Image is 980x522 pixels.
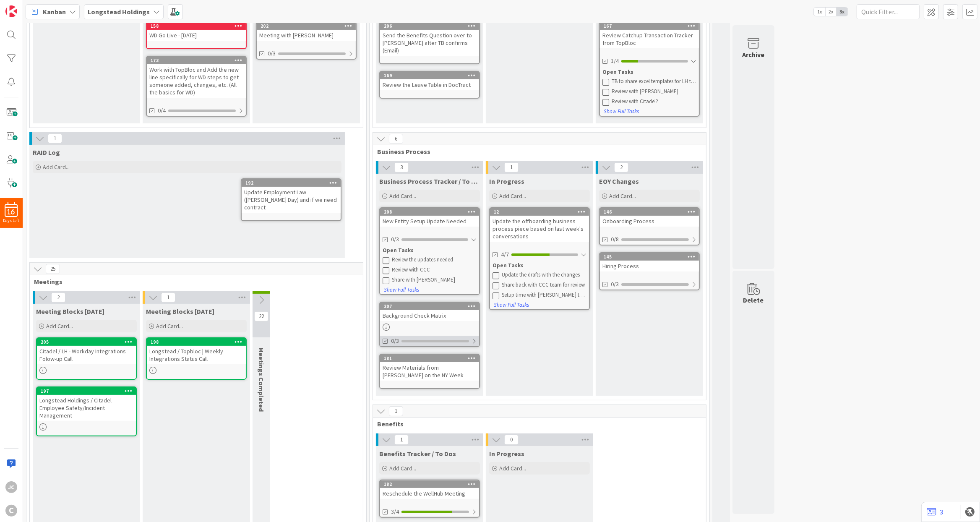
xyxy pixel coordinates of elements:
[254,311,268,321] span: 22
[602,68,696,76] div: Open Tasks
[604,23,699,29] div: 167
[380,208,479,216] div: 208
[377,420,696,428] span: Benefits
[490,216,589,242] div: Update the offboarding business process piece based on last week's conversations
[33,148,60,157] span: RAID Log
[380,480,479,488] div: 182
[257,22,356,41] div: 202Meeting with [PERSON_NAME]
[502,282,586,288] div: Share back with CCC team for review
[380,303,479,310] div: 207
[501,250,509,259] span: 4/7
[389,134,403,144] span: 6
[46,322,73,330] span: Add Card...
[857,4,920,19] input: Quick Filter...
[837,8,848,16] span: 3x
[612,98,696,105] div: Review with Citadel?
[242,187,341,213] div: Update Employment Law ([PERSON_NAME] Day) and if we need contract
[389,406,403,416] span: 1
[380,22,479,56] div: 206Send the Benefits Question over to [PERSON_NAME] after TB confirms (Email)
[600,208,699,227] div: 146Onboarding Process
[494,209,589,215] div: 12
[8,209,15,215] span: 16
[377,147,696,156] span: Business Process
[380,208,479,227] div: 208New Entity Setup Update Needed
[504,162,519,172] span: 1
[380,22,479,30] div: 206
[600,30,699,48] div: Review Catchup Transaction Tracker from TopBloc
[384,303,479,309] div: 207
[147,57,246,98] div: 173Work with TopBloc and Add the new line specifically for WD steps to get someone added, changes...
[43,7,66,17] span: Kanban
[394,435,409,445] span: 1
[611,235,619,244] span: 0/8
[612,78,696,85] div: TB to share excel templates for LH to use
[161,292,175,303] span: 1
[600,261,699,271] div: Hiring Process
[380,355,479,381] div: 181Review Materials from [PERSON_NAME] on the NY Week
[5,481,17,493] div: JC
[245,180,341,186] div: 192
[394,162,409,172] span: 3
[147,338,246,346] div: 198
[383,285,420,295] button: Show Full Tasks
[151,23,246,29] div: 158
[37,387,136,395] div: 197
[147,64,246,98] div: Work with TopBloc and Add the new line specifically for WD steps to get someone added, changes, e...
[603,107,639,116] button: Show Full Tasks
[37,346,136,364] div: Citadel / LH - Workday Integrations Folow-up Call
[242,179,341,187] div: 192
[600,253,699,261] div: 145
[5,505,17,517] div: C
[379,449,456,458] span: Benefits Tracker / To Dos
[389,465,416,472] span: Add Card...
[814,8,825,16] span: 1x
[41,388,136,394] div: 197
[34,277,352,286] span: Meetings
[384,73,479,78] div: 169
[384,209,479,215] div: 208
[599,177,639,185] span: EOY Changes
[384,355,479,361] div: 181
[146,307,214,316] span: Meeting Blocks Tomorrow
[37,338,136,346] div: 205
[147,22,246,41] div: 158WD Go Live - [DATE]
[147,57,246,64] div: 173
[37,387,136,421] div: 197Longstead Holdings / Citadel - Employee Safety/Incident Management
[384,23,479,29] div: 206
[380,488,479,499] div: Reschedule the WellHub Meeting
[502,271,586,278] div: Update the drafts with the changes
[600,208,699,216] div: 146
[490,208,589,242] div: 12Update the offboarding business process piece based on last week's conversations
[380,303,479,321] div: 207Background Check Matrix
[151,339,246,345] div: 198
[391,235,399,244] span: 0/3
[493,261,586,270] div: Open Tasks
[151,57,246,63] div: 173
[489,449,524,458] span: In Progress
[927,507,943,517] a: 3
[383,246,477,255] div: Open Tasks
[380,72,479,90] div: 169Review the Leave Table in DocTract
[380,355,479,362] div: 181
[147,346,246,364] div: Longstead / Topbloc | Weekly Integrations Status Call
[612,88,696,95] div: Review with [PERSON_NAME]
[379,177,480,185] span: Business Process Tracker / To Dos
[611,280,619,289] span: 0/3
[5,5,17,17] img: Visit kanbanzone.com
[51,292,65,303] span: 2
[380,30,479,56] div: Send the Benefits Question over to [PERSON_NAME] after TB confirms (Email)
[257,22,356,30] div: 202
[147,30,246,41] div: WD Go Live - [DATE]
[604,209,699,215] div: 146
[499,192,526,200] span: Add Card...
[156,322,183,330] span: Add Card...
[48,133,62,144] span: 1
[257,347,266,412] span: Meetings Completed
[499,465,526,472] span: Add Card...
[88,8,150,16] b: Longstead Holdings
[392,266,477,273] div: Review with CCC
[242,179,341,213] div: 192Update Employment Law ([PERSON_NAME] Day) and if we need contract
[389,192,416,200] span: Add Card...
[36,307,104,316] span: Meeting Blocks Today
[257,30,356,41] div: Meeting with [PERSON_NAME]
